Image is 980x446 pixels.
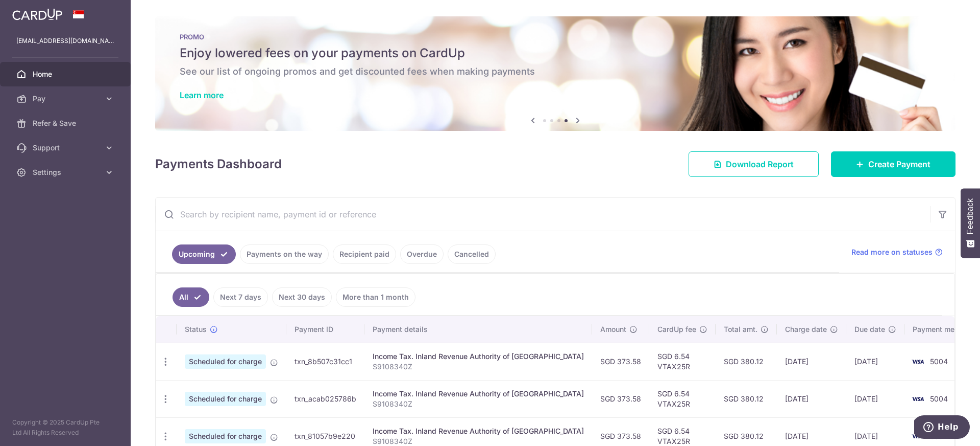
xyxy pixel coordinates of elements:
p: [EMAIL_ADDRESS][DOMAIN_NAME] [16,36,114,46]
td: txn_acab025786b [286,380,364,417]
td: [DATE] [846,343,904,380]
h6: See our list of ongoing promos and get discounted fees when making payments [180,65,931,78]
img: Latest Promos banner [155,16,955,131]
input: Search by recipient name, payment id or reference [156,198,930,231]
a: More than 1 month [336,287,415,307]
span: Scheduled for charge [185,429,266,443]
a: Create Payment [831,151,955,177]
td: SGD 380.12 [716,343,777,380]
p: S9108340Z [373,399,584,409]
a: Learn more [180,90,224,100]
p: S9108340Z [373,362,584,372]
span: Create Payment [868,158,930,170]
button: Feedback - Show survey [961,188,980,258]
td: txn_8b507c31cc1 [286,343,364,380]
span: Support [33,143,100,153]
span: CardUp fee [657,324,696,334]
td: [DATE] [777,343,846,380]
div: Income Tax. Inland Revenue Authority of [GEOGRAPHIC_DATA] [373,426,584,436]
h4: Payments Dashboard [155,155,282,173]
td: SGD 6.54 VTAX25R [649,380,716,417]
p: PROMO [180,33,931,41]
a: Next 7 days [213,287,268,307]
th: Payment details [364,316,592,343]
a: All [173,287,209,307]
span: Status [185,324,207,334]
a: Recipient paid [333,244,396,264]
a: Download Report [689,151,819,177]
span: Scheduled for charge [185,392,266,406]
img: CardUp [12,8,62,20]
a: Read more on statuses [851,247,943,257]
span: Refer & Save [33,118,100,128]
a: Payments on the way [240,244,329,264]
td: SGD 6.54 VTAX25R [649,343,716,380]
span: Settings [33,167,100,177]
a: Cancelled [448,244,496,264]
a: Next 30 days [272,287,332,307]
span: Home [33,69,100,79]
td: [DATE] [777,380,846,417]
h5: Enjoy lowered fees on your payments on CardUp [180,45,931,61]
img: Bank Card [908,430,928,442]
span: 5004 [930,394,948,403]
span: Total amt. [724,324,757,334]
td: [DATE] [846,380,904,417]
td: SGD 380.12 [716,380,777,417]
a: Overdue [400,244,444,264]
th: Payment ID [286,316,364,343]
span: Pay [33,94,100,104]
td: SGD 373.58 [592,343,649,380]
span: 5004 [930,357,948,366]
span: Scheduled for charge [185,354,266,369]
img: Bank Card [908,393,928,405]
div: Income Tax. Inland Revenue Authority of [GEOGRAPHIC_DATA] [373,389,584,399]
span: Amount [600,324,626,334]
span: Due date [854,324,885,334]
img: Bank Card [908,355,928,368]
span: Feedback [966,198,975,234]
span: Download Report [726,158,794,170]
div: Income Tax. Inland Revenue Authority of [GEOGRAPHIC_DATA] [373,351,584,362]
td: SGD 373.58 [592,380,649,417]
span: Read more on statuses [851,247,933,257]
a: Upcoming [172,244,236,264]
iframe: Opens a widget where you can find more information [914,415,970,441]
span: Charge date [785,324,827,334]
